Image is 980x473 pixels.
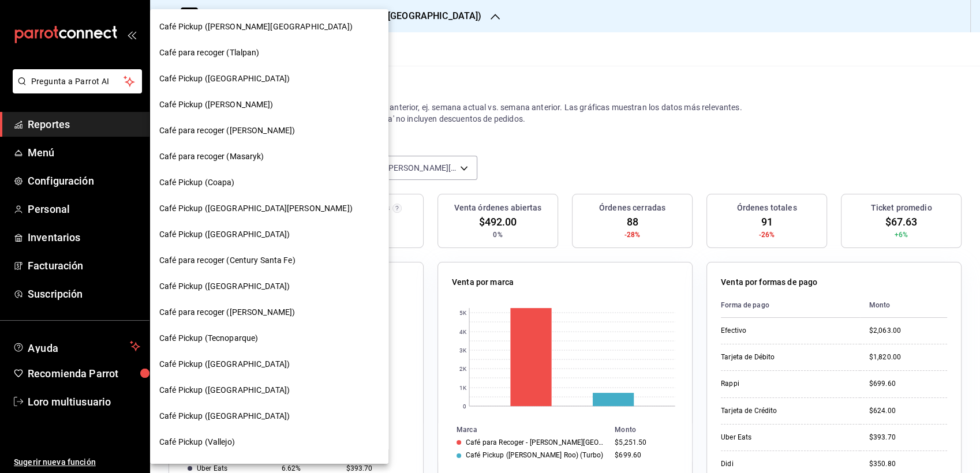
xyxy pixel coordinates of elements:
span: Café Pickup (Vallejo) [159,436,235,448]
span: Café para recoger (Masaryk) [159,151,264,163]
div: Café Pickup (Vallejo) [150,429,388,455]
span: Café para recoger ([PERSON_NAME]) [159,306,295,318]
div: Café para recoger (Masaryk) [150,144,388,170]
div: Café para recoger ([PERSON_NAME]) [150,299,388,325]
span: Café Pickup ([GEOGRAPHIC_DATA]) [159,384,290,396]
span: Café para recoger ([PERSON_NAME]) [159,125,295,137]
span: Café Pickup (Tecnoparque) [159,332,258,344]
div: Café Pickup (Tecnoparque) [150,325,388,351]
div: Café Pickup ([GEOGRAPHIC_DATA]) [150,351,388,377]
span: Café para recoger (Century Santa Fe) [159,254,296,266]
div: Café Pickup (Coapa) [150,170,388,196]
span: Café Pickup ([GEOGRAPHIC_DATA]) [159,228,290,241]
span: Café Pickup ([GEOGRAPHIC_DATA]) [159,280,290,292]
div: Café Pickup ([GEOGRAPHIC_DATA][PERSON_NAME]) [150,196,388,222]
span: Café Pickup ([PERSON_NAME][GEOGRAPHIC_DATA]) [159,21,353,33]
span: Café Pickup (Coapa) [159,177,235,189]
div: Café Pickup ([GEOGRAPHIC_DATA]) [150,403,388,429]
div: Café Pickup ([GEOGRAPHIC_DATA]) [150,222,388,247]
span: Café Pickup ([GEOGRAPHIC_DATA]) [159,73,290,85]
div: Café Pickup ([PERSON_NAME][GEOGRAPHIC_DATA]) [150,14,388,40]
div: Café para recoger (Century Santa Fe) [150,247,388,273]
span: Café Pickup ([PERSON_NAME]) [159,99,274,111]
div: Café para recoger (Tlalpan) [150,40,388,66]
div: Café Pickup ([GEOGRAPHIC_DATA]) [150,377,388,403]
div: Café Pickup ([GEOGRAPHIC_DATA]) [150,273,388,299]
span: Café Pickup ([GEOGRAPHIC_DATA]) [159,358,290,370]
div: Café para recoger ([PERSON_NAME]) [150,118,388,144]
span: Café Pickup ([GEOGRAPHIC_DATA][PERSON_NAME]) [159,202,353,215]
span: Café para recoger (Tlalpan) [159,47,260,59]
div: Café Pickup ([GEOGRAPHIC_DATA]) [150,66,388,92]
div: Café Pickup ([PERSON_NAME]) [150,92,388,118]
span: Café Pickup ([GEOGRAPHIC_DATA]) [159,410,290,422]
